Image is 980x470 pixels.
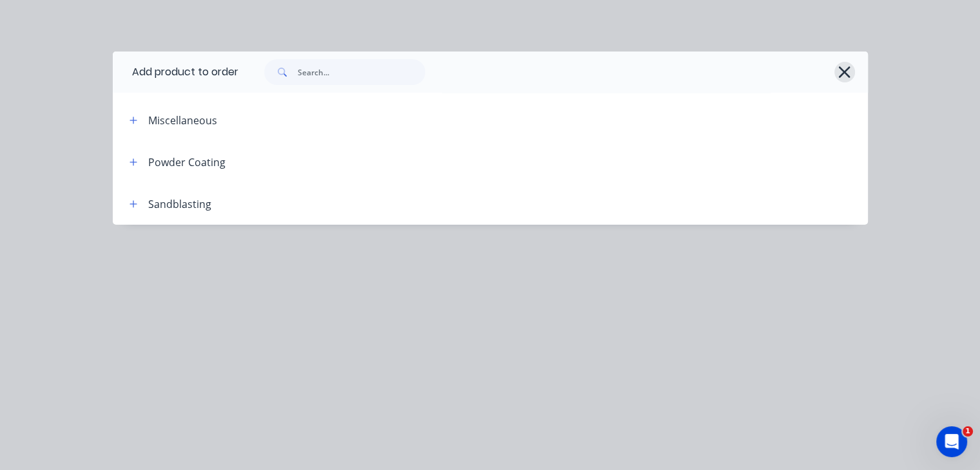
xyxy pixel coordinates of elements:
div: Add product to order [113,52,238,93]
div: Powder Coating [148,155,226,170]
input: Search... [298,59,425,85]
div: Miscellaneous [148,113,217,128]
span: 1 [963,426,973,437]
iframe: Intercom live chat [936,426,967,457]
div: Sandblasting [148,196,211,212]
